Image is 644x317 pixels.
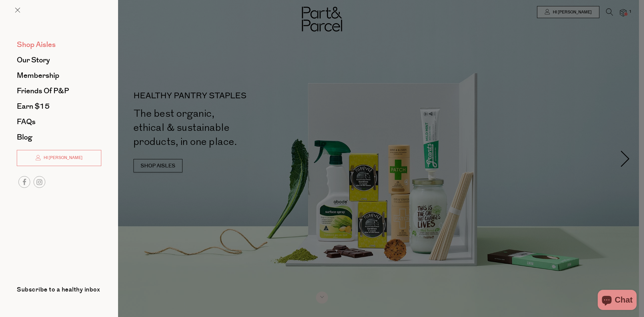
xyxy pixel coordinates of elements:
a: Our Story [17,56,101,64]
a: Earn $15 [17,103,101,110]
a: Shop Aisles [17,41,101,48]
span: Hi [PERSON_NAME] [42,155,83,161]
a: Friends of P&P [17,87,101,95]
inbox-online-store-chat: Shopify online store chat [596,290,639,312]
span: FAQs [17,116,36,127]
span: Blog [17,132,32,143]
span: Friends of P&P [17,86,69,96]
label: Subscribe to a healthy inbox [17,287,100,295]
a: Membership [17,72,101,79]
a: Blog [17,134,101,141]
span: Earn $15 [17,101,50,112]
a: FAQs [17,118,101,125]
a: Hi [PERSON_NAME] [17,150,101,166]
span: Membership [17,70,59,81]
span: Our Story [17,55,50,65]
span: Shop Aisles [17,39,56,50]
